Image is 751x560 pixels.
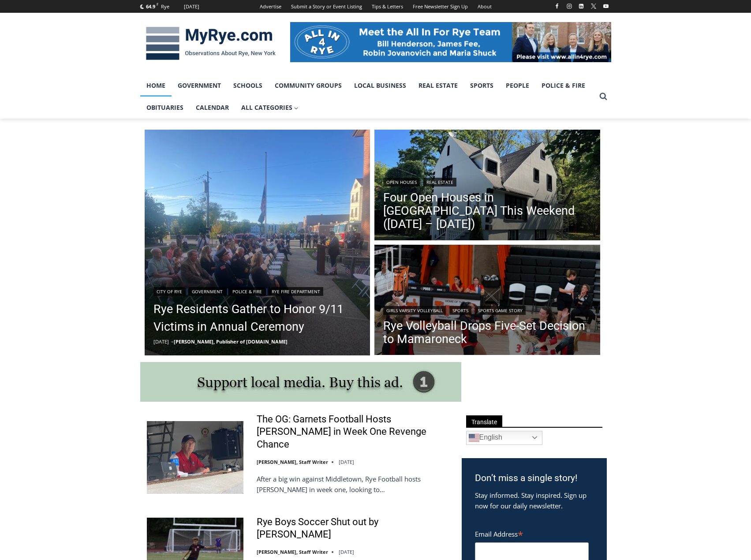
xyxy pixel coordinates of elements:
a: Rye Boys Soccer Shut out by [PERSON_NAME] [257,516,450,541]
img: support local media, buy this ad [140,362,461,402]
a: Linkedin [576,1,587,11]
p: After a big win against Middletown, Rye Football hosts [PERSON_NAME] in week one, looking to… [257,474,450,495]
a: Sports Game Story [475,306,526,315]
nav: Primary Navigation [140,75,595,119]
a: Four Open Houses in [GEOGRAPHIC_DATA] This Weekend ([DATE] – [DATE]) [383,191,591,231]
a: Community Groups [269,75,348,97]
div: | | | [153,285,362,296]
time: [DATE] [339,549,354,555]
img: (PHOTO: The City of Rye's annual September 11th Commemoration Ceremony on Thursday, September 11,... [145,130,370,355]
time: [DATE] [153,338,169,345]
span: – [171,338,174,345]
a: Obituaries [140,97,190,119]
a: English [466,431,542,445]
a: Girls Varsity Volleyball [383,306,446,315]
a: Police & Fire [229,287,265,296]
a: X [588,1,599,11]
a: [PERSON_NAME], Staff Writer [257,459,328,465]
img: All in for Rye [290,22,611,62]
a: City of Rye [153,287,185,296]
img: The OG: Garnets Football Hosts Somers in Week One Revenge Chance [147,421,243,493]
a: All Categories [235,97,305,119]
h3: Don’t miss a single story! [475,471,594,485]
a: Sports [464,75,500,97]
a: Schools [227,75,269,97]
a: Government [172,75,227,97]
a: Instagram [564,1,575,11]
a: Sports [449,306,471,315]
a: People [500,75,535,97]
a: [PERSON_NAME], Publisher of [DOMAIN_NAME] [174,338,288,345]
a: Facebook [552,1,562,11]
a: Home [140,75,172,97]
button: View Search Form [595,89,611,105]
a: The OG: Garnets Football Hosts [PERSON_NAME] in Week One Revenge Chance [257,413,450,451]
div: Rye [161,3,169,11]
a: Calendar [190,97,235,119]
img: en [469,433,479,443]
div: [DATE] [184,3,199,11]
img: MyRye.com [140,21,281,67]
a: Real Estate [412,75,464,97]
a: Rye Volleyball Drops Five-Set Decision to Mamaroneck [383,319,591,346]
div: | | [383,304,591,315]
img: 506 Midland Avenue, Rye [374,130,600,243]
a: Real Estate [423,178,456,187]
span: Translate [466,415,502,427]
span: 64.9 [146,3,155,10]
img: (PHOTO: The Rye Volleyball team celebrates a point against the Mamaroneck Tigers on September 11,... [374,245,600,358]
a: Government [189,287,226,296]
a: Read More Rye Volleyball Drops Five-Set Decision to Mamaroneck [374,245,600,358]
a: Read More Rye Residents Gather to Honor 9/11 Victims in Annual Ceremony [145,130,370,355]
span: All Categories [241,103,299,112]
p: Stay informed. Stay inspired. Sign up now for our daily newsletter. [475,490,594,511]
label: Email Address [475,525,589,541]
div: | [383,176,591,187]
time: [DATE] [339,459,354,465]
a: Local Business [348,75,412,97]
span: F [157,2,158,7]
a: YouTube [601,1,611,11]
a: [PERSON_NAME], Staff Writer [257,549,328,555]
a: Police & Fire [535,75,591,97]
a: Rye Fire Department [269,287,323,296]
a: Rye Residents Gather to Honor 9/11 Victims in Annual Ceremony [153,300,362,336]
a: Open Houses [383,178,420,187]
a: Read More Four Open Houses in Rye This Weekend (September 13 – 14) [374,130,600,243]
